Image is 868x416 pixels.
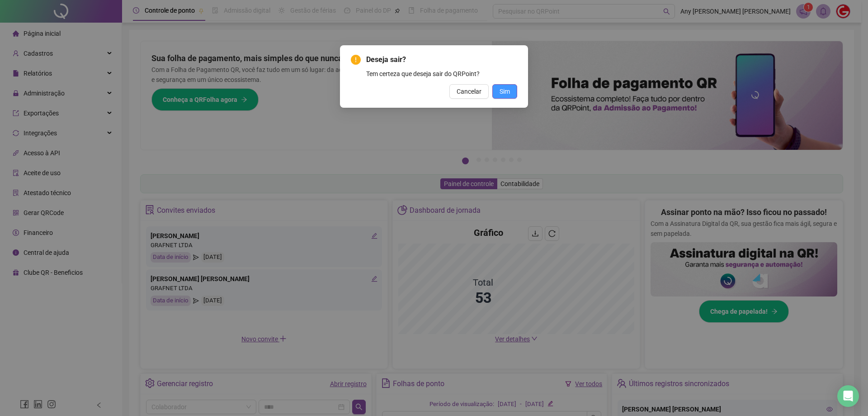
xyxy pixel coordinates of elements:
[449,84,489,99] button: Cancelar
[351,55,361,65] span: exclamation-circle
[366,54,517,65] span: Deseja sair?
[366,69,517,79] div: Tem certeza que deseja sair do QRPoint?
[500,86,510,96] span: Sim
[837,385,859,407] div: Open Intercom Messenger
[457,86,481,96] span: Cancelar
[492,84,517,99] button: Sim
